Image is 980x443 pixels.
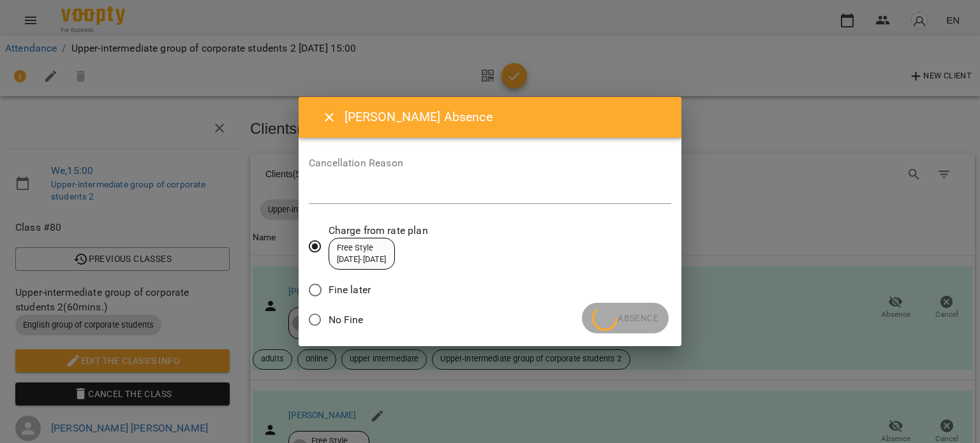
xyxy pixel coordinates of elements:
h6: [PERSON_NAME] Absence [345,107,666,127]
span: Charge from rate plan [329,223,428,238]
span: No Fine [329,312,364,328]
label: Cancellation Reason [309,158,671,168]
span: Fine later [329,282,371,298]
button: Close [314,102,345,133]
div: Free Style [DATE] - [DATE] [337,242,387,266]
